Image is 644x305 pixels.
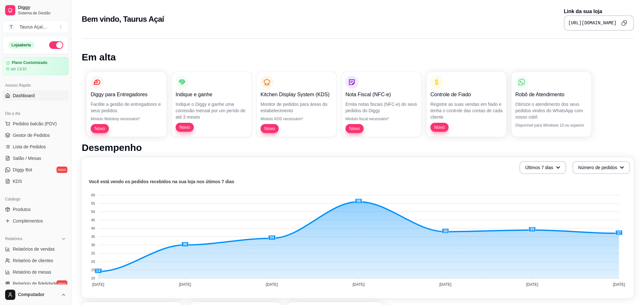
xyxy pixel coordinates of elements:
[3,216,69,226] a: Complementos
[18,5,66,11] span: Diggy
[3,165,69,175] a: Diggy Botnovo
[92,282,104,287] tspan: [DATE]
[13,246,55,252] span: Relatórios de vendas
[13,257,53,264] span: Relatório de clientes
[172,72,252,137] button: Indique e ganheIndique o Diggy e ganhe uma comissão mensal por um perído de até 3 mesesNovo
[261,116,333,121] p: Módulo KDS necessário*
[347,125,362,132] span: Novo
[179,282,191,287] tspan: [DATE]
[91,201,95,205] tspan: 55
[262,125,277,132] span: Novo
[3,20,69,33] button: Select a team
[49,41,63,49] button: Alterar Status
[92,125,108,132] span: Novo
[3,194,69,204] div: Catálogo
[3,278,69,289] a: Relatório de fidelidadenovo
[91,218,95,222] tspan: 45
[91,193,95,197] tspan: 60
[515,123,587,128] p: Disponível para Windows 10 ou superior
[352,282,365,287] tspan: [DATE]
[427,72,506,137] button: Controle de FiadoRegistre as suas vendas em fiado e tenha o controle das contas de cada clienteNovo
[3,267,69,277] a: Relatório de mesas
[91,226,95,230] tspan: 40
[515,91,587,98] p: Robô de Atendimento
[13,155,41,161] span: Salão / Mesas
[266,282,278,287] tspan: [DATE]
[3,153,69,163] a: Salão / Mesas
[177,124,193,130] span: Novo
[91,101,163,114] p: Facilite a gestão de entregadores e seus pedidos.
[439,282,451,287] tspan: [DATE]
[13,121,57,127] span: Pedidos balcão (PDV)
[13,269,51,275] span: Relatório de mesas
[3,3,69,18] a: DiggySistema de Gestão
[526,282,538,287] tspan: [DATE]
[257,72,337,137] button: Kitchen Display System (KDS)Monitor de pedidos para áreas do estabelecimentoMódulo KDS necessário...
[87,72,167,137] button: Diggy para EntregadoresFacilite a gestão de entregadores e seus pedidos.Módulo Motoboy necessário...
[511,72,591,137] button: Robô de AtendimentoOtimize o atendimento dos seus pedidos vindos do WhatsApp com nosso robôDispon...
[519,161,566,174] button: Últimos 7 dias
[3,90,69,101] a: Dashboard
[91,210,95,214] tspan: 50
[18,292,58,298] span: Computador
[8,42,34,49] div: Loja aberta
[345,101,418,114] p: Emita notas fiscais (NFC-e) do seus pedidos do Diggy
[91,276,95,280] tspan: 10
[3,142,69,152] a: Lista de Pedidos
[432,124,447,130] span: Novo
[91,260,95,263] tspan: 20
[261,91,333,98] p: Kitchen Display System (KDS)
[13,178,22,184] span: KDS
[3,176,69,186] a: KDS
[19,24,47,30] div: Taurus Açaí ...
[564,8,634,15] p: Link da sua loja
[13,206,31,213] span: Produtos
[430,91,503,98] p: Controle de Fiado
[5,236,22,241] span: Relatórios
[3,57,69,75] a: Plano Customizadoaté 13/10
[13,92,35,99] span: Dashboard
[82,51,634,63] h1: Em alta
[3,130,69,140] a: Gestor de Pedidos
[91,116,163,121] p: Módulo Motoboy necessário*
[13,280,57,287] span: Relatório de fidelidade
[13,167,32,173] span: Diggy Bot
[91,251,95,255] tspan: 25
[261,101,333,114] p: Monitor de pedidos para áreas do estabelecimento
[568,20,617,26] pre: [URL][DOMAIN_NAME]
[3,255,69,266] a: Relatório de clientes
[430,101,503,120] p: Registre as suas vendas em fiado e tenha o controle das contas de cada cliente
[613,282,625,287] tspan: [DATE]
[11,66,27,72] article: até 13/10
[13,144,46,150] span: Lista de Pedidos
[345,116,418,121] p: Módulo fiscal necessário*
[176,101,248,120] p: Indique o Diggy e ganhe uma comissão mensal por um perído de até 3 meses
[18,11,66,16] span: Sistema de Gestão
[82,14,164,24] h2: Bem vindo, Taurus Açaí
[176,91,248,98] p: Indique e ganhe
[515,101,587,120] p: Otimize o atendimento dos seus pedidos vindos do WhatsApp com nosso robô
[91,268,95,272] tspan: 15
[342,72,421,137] button: Nota Fiscal (NFC-e)Emita notas fiscais (NFC-e) do seus pedidos do DiggyMódulo fiscal necessário*Novo
[13,218,43,224] span: Complementos
[13,132,50,138] span: Gestor de Pedidos
[3,244,69,254] a: Relatórios de vendas
[8,24,14,30] span: T
[12,60,47,65] article: Plano Customizado
[3,80,69,90] div: Acesso Rápido
[572,161,630,174] button: Número de pedidos
[91,243,95,247] tspan: 30
[3,287,69,302] button: Computador
[3,108,69,119] div: Dia a dia
[91,235,95,239] tspan: 35
[89,179,234,184] text: Você está vendo os pedidos recebidos na sua loja nos útimos 7 dias
[82,142,634,153] h1: Desempenho
[3,119,69,129] button: Pedidos balcão (PDV)
[91,91,163,98] p: Diggy para Entregadores
[345,91,418,98] p: Nota Fiscal (NFC-e)
[619,18,629,28] button: Copy to clipboard
[3,204,69,215] a: Produtos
